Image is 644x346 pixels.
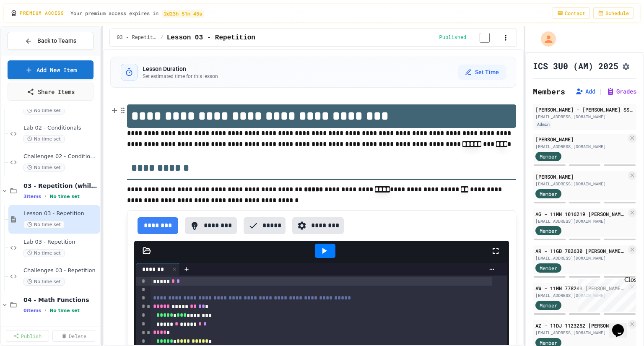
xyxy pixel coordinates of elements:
span: Challenges 03 - Repetition [23,267,99,274]
p: Set estimated time for this lesson [143,73,218,80]
div: [EMAIL_ADDRESS][DOMAIN_NAME] [535,114,634,120]
span: Member [540,302,557,309]
div: [PERSON_NAME] [535,135,626,143]
span: 03 - Repetition (while and for) [117,34,157,41]
span: 2 d 23 h 51 m 45 s [162,10,203,17]
button: Set Time [458,65,506,80]
div: Chat with us now!Close [3,3,58,53]
span: • [44,193,46,200]
span: No time set [49,308,80,313]
button: Contact [553,7,590,19]
span: / [160,34,163,41]
span: No time set [23,164,65,172]
span: 3 items [23,194,41,199]
button: Add [575,87,595,96]
h1: ICS 3U0 (AM) 2025 [533,60,618,72]
span: Member [540,264,557,272]
span: Member [540,153,557,160]
div: [EMAIL_ADDRESS][DOMAIN_NAME] [535,330,626,336]
a: Publish [6,330,49,342]
span: Challenges 02 - Conditionals [23,153,99,160]
div: [EMAIL_ADDRESS][DOMAIN_NAME] [535,292,626,299]
a: Add New Item [8,60,93,79]
div: Admin [535,121,551,128]
span: Your premium access expires in [70,10,205,16]
span: 0 items [23,308,41,313]
span: Member [540,227,557,234]
span: Back to Teams [37,36,76,45]
div: [PERSON_NAME] - [PERSON_NAME] SS (2652) [535,106,634,113]
div: AR - 11GB 782630 [PERSON_NAME] SS [535,247,626,255]
div: AZ - 11DJ 1123252 [PERSON_NAME] SS [535,322,626,329]
button: Back to Teams [8,32,93,50]
span: No time set [23,135,65,143]
span: Lab 03 - Repetition [23,239,99,246]
span: 03 - Repetition (while and for) [23,182,99,190]
input: publish toggle [470,33,500,43]
span: • [44,307,46,314]
div: [PERSON_NAME] [535,173,626,180]
span: No time set [49,194,80,199]
span: 04 - Math Functions [23,296,99,304]
h3: Lesson Duration [143,65,218,73]
span: Published [439,34,467,41]
span: PREMIUM ACCESS [20,10,64,17]
div: AG - 11MN 1016219 [PERSON_NAME] SS [535,210,626,218]
div: [EMAIL_ADDRESS][DOMAIN_NAME] [535,255,626,261]
div: Content is published and visible to students [439,32,500,43]
span: Lab 02 - Conditionals [23,125,99,132]
span: Member [540,190,557,198]
span: No time set [23,221,65,229]
a: Delete [52,330,96,342]
div: [EMAIL_ADDRESS][DOMAIN_NAME] [535,181,626,187]
div: My Account [532,29,558,49]
div: AW - 11MN 778249 [PERSON_NAME] SS [535,284,626,292]
span: Lesson 03 - Repetition [167,33,255,43]
a: Share Items [8,83,93,101]
div: [EMAIL_ADDRESS][DOMAIN_NAME] [535,143,626,150]
iframe: chat widget [574,276,636,312]
h2: Members [533,86,565,97]
button: Assignment Settings [622,61,630,71]
div: [EMAIL_ADDRESS][DOMAIN_NAME] [535,218,626,224]
span: No time set [23,107,65,114]
span: Lesson 03 - Repetition [23,210,99,217]
span: No time set [23,249,65,257]
span: | [599,86,603,96]
button: Grades [606,87,636,96]
span: No time set [23,278,65,286]
button: Schedule [593,7,634,19]
iframe: chat widget [609,312,636,338]
span: Lesson 04 - Math Functions [16,324,91,331]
